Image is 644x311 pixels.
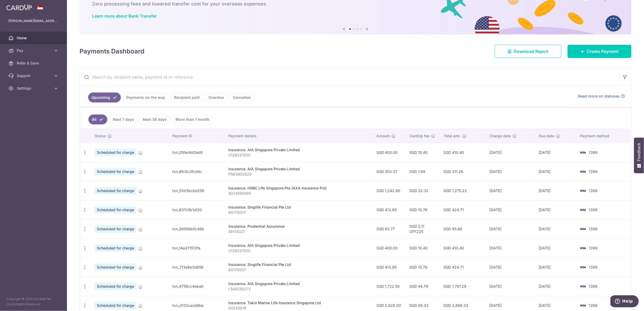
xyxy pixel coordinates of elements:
[589,265,598,269] span: 1399
[578,245,588,251] img: Bank Card
[535,258,576,277] td: [DATE]
[228,281,368,286] div: Insurance. AIA Singapore Private Limited
[589,227,598,231] span: 1399
[224,129,372,143] th: Payment details
[578,226,588,232] img: Bank Card
[95,168,136,175] span: Scheduled for charge
[485,200,535,219] td: [DATE]
[578,283,588,290] img: Bank Card
[589,169,598,174] span: 1399
[578,94,625,99] a: Read more on statuses
[405,238,439,258] td: SGD 10.40
[228,152,368,158] p: U126221530
[439,143,485,162] td: SGD 410.40
[405,181,439,200] td: SGD 32.32
[6,4,32,10] img: CardUp
[578,207,588,213] img: Bank Card
[95,264,136,271] span: Scheduled for charge
[229,92,254,102] a: Cancelled
[485,162,535,181] td: [DATE]
[514,48,549,54] span: Download Report
[123,92,168,102] a: Payments on the way
[228,224,368,229] div: Insurance. Prudential Assurance
[439,219,485,238] td: SGD 95.88
[410,133,430,139] span: CardUp fee
[535,238,576,258] td: [DATE]
[405,219,439,238] td: SGD 2.11 OFF225
[228,300,368,305] div: Insurance. Tokio Marine Life Insurance Singapore Ltd
[637,143,641,161] span: Feedback
[228,243,368,248] div: Insurance. AIA Singapore Private Limited
[535,277,576,296] td: [DATE]
[568,45,631,58] a: Create Payment
[535,200,576,219] td: [DATE]
[8,18,59,24] p: [PERSON_NAME][EMAIL_ADDRESS][PERSON_NAME][DOMAIN_NAME]
[372,277,405,296] td: SGD 1,722.50
[95,206,136,214] span: Scheduled for charge
[439,238,485,258] td: SGD 410.40
[228,172,368,177] p: P563902629
[372,219,405,238] td: SGD 93.77
[228,191,368,196] p: 5024590589
[372,200,405,219] td: SGD 413.95
[228,185,368,191] div: Insurance. HSBC LIfe Singapore Pte (AXA Insurance Pvt)
[95,283,136,290] span: Scheduled for charge
[439,277,485,296] td: SGD 1,767.29
[578,94,620,99] span: Read more on statuses
[228,210,368,215] p: 80170007
[405,200,439,219] td: SGD 10.76
[139,114,170,124] a: Next 30 days
[372,143,405,162] td: SGD 400.00
[405,277,439,296] td: SGD 44.79
[17,61,51,66] span: Refer & Save
[228,267,368,272] p: 80170007
[490,133,511,139] span: Charge date
[95,302,136,309] span: Scheduled for charge
[578,149,588,156] img: Bank Card
[587,48,619,54] span: Create Payment
[485,238,535,258] td: [DATE]
[168,277,224,296] td: txn_4759cc4eba0
[228,229,368,234] p: 48114321
[228,305,368,311] p: 00240816
[95,133,106,139] span: Status
[444,133,461,139] span: Total amt.
[439,200,485,219] td: SGD 424.71
[168,129,224,143] th: Payment ID
[589,208,598,212] span: 1399
[205,92,227,102] a: Overdue
[535,219,576,238] td: [DATE]
[589,246,598,250] span: 1399
[634,138,644,173] button: Feedback - Show survey
[171,92,203,102] a: Recipient paid
[17,48,51,53] span: Pay
[535,143,576,162] td: [DATE]
[80,47,144,56] h4: Payments Dashboard
[589,284,598,288] span: 1399
[372,162,405,181] td: SGD 303.37
[228,262,368,267] div: Insurance. Singlife Financial Pte Ltd
[485,181,535,200] td: [DATE]
[88,114,107,124] a: All
[17,35,51,41] span: Home
[589,188,598,193] span: 1399
[495,45,561,58] a: Download Report
[168,181,224,200] td: txn_53d3bcbd258
[95,187,136,194] span: Scheduled for charge
[439,258,485,277] td: SGD 424.71
[95,149,136,156] span: Scheduled for charge
[168,238,224,258] td: txn_14a371512fa
[485,143,535,162] td: [DATE]
[439,181,485,200] td: SGD 1,275.22
[376,133,390,139] span: Amount
[405,143,439,162] td: SGD 10.40
[535,181,576,200] td: [DATE]
[228,286,368,292] p: L549250272
[228,205,368,210] div: Insurance. Singlife Financial Pte Ltd
[17,73,51,78] span: Support
[172,114,213,124] a: More than 1 month
[88,92,121,102] a: Upcoming
[372,238,405,258] td: SGD 400.00
[95,225,136,233] span: Scheduled for charge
